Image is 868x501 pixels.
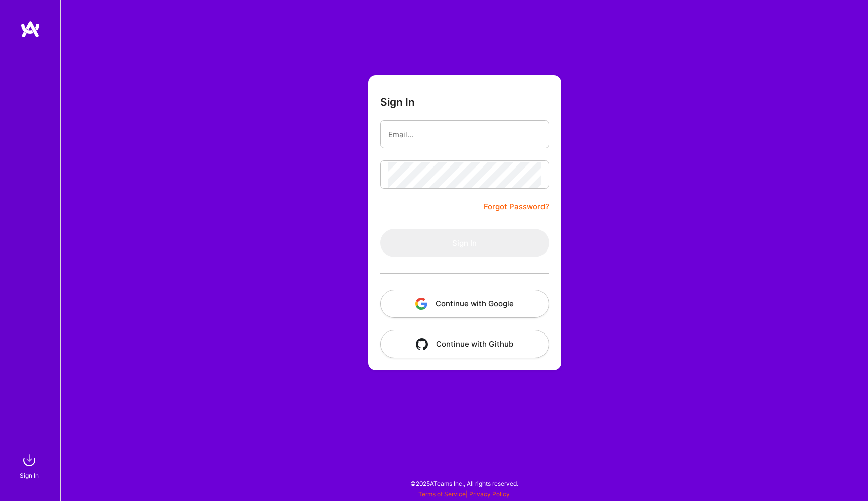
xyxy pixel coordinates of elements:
[20,20,40,38] img: logo
[484,201,549,213] a: Forgot Password?
[415,298,427,310] img: icon
[418,490,466,498] a: Terms of Service
[469,490,510,498] a: Privacy Policy
[21,450,39,481] a: sign inSign In
[416,338,428,350] img: icon
[380,330,549,358] button: Continue with Github
[418,490,510,498] span: |
[380,96,415,108] h3: Sign In
[380,290,549,318] button: Continue with Google
[19,450,39,470] img: sign in
[20,470,39,481] div: Sign In
[60,471,868,496] div: © 2025 ATeams Inc., All rights reserved.
[388,122,541,147] input: Email...
[380,229,549,257] button: Sign In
